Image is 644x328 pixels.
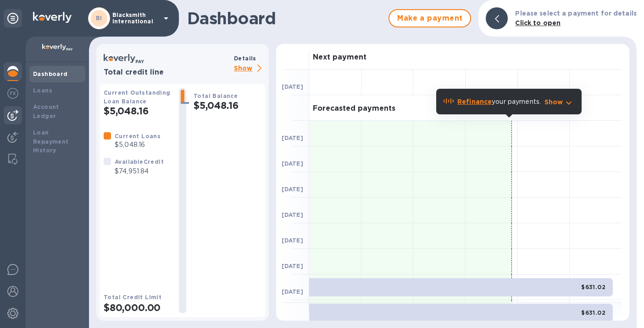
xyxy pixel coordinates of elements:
b: [DATE] [282,160,303,167]
b: [DATE] [282,186,303,193]
button: Make a payment [389,9,471,27]
h3: Next payment [313,53,366,62]
b: [DATE] [282,83,303,90]
b: Account Ledger [33,103,59,119]
b: [DATE] [282,134,303,141]
h3: Total credit line [104,68,230,77]
b: Current Outstanding Loan Balance [104,89,171,105]
h2: $5,048.16 [104,105,172,117]
b: Please select a payment for details [515,10,637,17]
h2: $80,000.00 [104,302,172,313]
img: Foreign exchange [7,88,18,99]
b: BI [96,15,102,22]
b: [DATE] [282,211,303,218]
p: your payments. [457,97,541,107]
b: [DATE] [282,263,303,269]
h2: $5,048.16 [194,100,261,111]
p: Blacksmith International [112,12,158,25]
b: [DATE] [282,288,303,295]
b: Refinance [457,98,492,105]
span: Make a payment [397,13,463,24]
b: Current Loans [115,133,161,140]
b: Details [234,55,256,62]
b: Loans [33,87,52,94]
b: Loan Repayment History [33,129,69,154]
b: Total Balance [194,92,238,99]
h3: Forecasted payments [313,104,395,113]
b: Total Credit Limit [104,294,161,301]
p: Show [234,63,265,75]
b: $631.02 [581,284,605,290]
img: Logo [33,12,72,23]
p: $74,951.84 [115,167,164,176]
h1: Dashboard [187,9,384,28]
b: Click to open [515,19,561,27]
p: $5,048.16 [115,140,161,150]
p: Show [544,97,563,107]
b: Available Credit [115,158,164,165]
b: [DATE] [282,237,303,244]
button: Show [544,97,574,107]
b: Dashboard [33,70,68,77]
div: Unpin categories [4,9,22,27]
b: $631.02 [581,309,605,316]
